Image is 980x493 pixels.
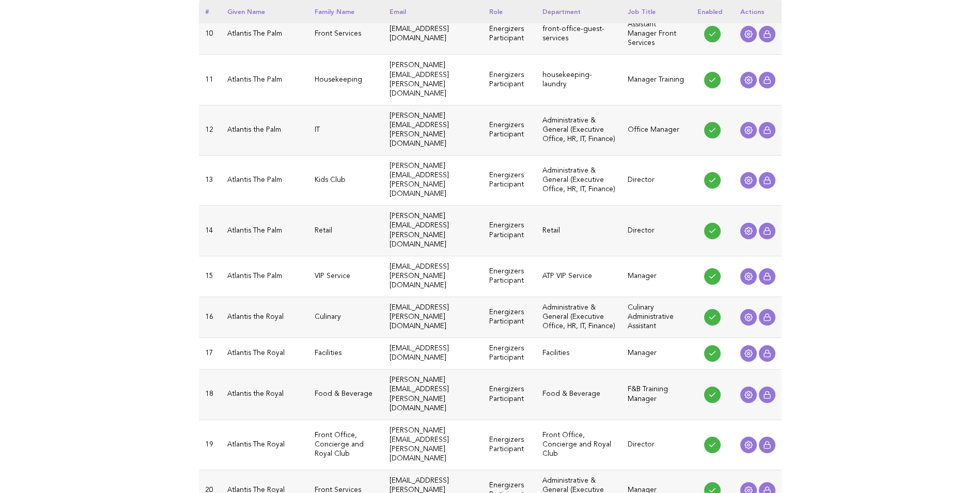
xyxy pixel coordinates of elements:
[199,105,221,155] td: 12
[383,55,483,105] td: [PERSON_NAME][EMAIL_ADDRESS][PERSON_NAME][DOMAIN_NAME]
[221,420,308,470] td: Atlantis The Royal
[221,206,308,256] td: Atlantis The Palm
[621,105,691,155] td: Office Manager
[483,156,536,206] td: Energizers Participant
[308,156,383,206] td: Kids Club
[199,156,221,206] td: 13
[308,55,383,105] td: Housekeeping
[199,14,221,55] td: 10
[383,297,483,337] td: [EMAIL_ADDRESS][PERSON_NAME][DOMAIN_NAME]
[221,297,308,337] td: Atlantis the Royal
[199,338,221,369] td: 17
[536,55,622,105] td: housekeeping-laundry
[536,256,622,297] td: ATP VIP Service
[199,369,221,420] td: 18
[221,55,308,105] td: Atlantis The Palm
[308,256,383,297] td: VIP Service
[383,256,483,297] td: [EMAIL_ADDRESS][PERSON_NAME][DOMAIN_NAME]
[483,338,536,369] td: Energizers Participant
[536,206,622,256] td: Retail
[383,14,483,55] td: [EMAIL_ADDRESS][DOMAIN_NAME]
[536,156,622,206] td: Administrative & General (Executive Office, HR, IT, Finance)
[621,14,691,55] td: Assistant Manager Front Services
[536,105,622,155] td: Administrative & General (Executive Office, HR, IT, Finance)
[621,156,691,206] td: Director
[383,105,483,155] td: [PERSON_NAME][EMAIL_ADDRESS][PERSON_NAME][DOMAIN_NAME]
[383,156,483,206] td: [PERSON_NAME][EMAIL_ADDRESS][PERSON_NAME][DOMAIN_NAME]
[483,420,536,470] td: Energizers Participant
[221,105,308,155] td: Atlantis the Palm
[483,369,536,420] td: Energizers Participant
[483,256,536,297] td: Energizers Participant
[199,297,221,337] td: 16
[621,338,691,369] td: Manager
[483,105,536,155] td: Energizers Participant
[221,338,308,369] td: Atlantis The Royal
[383,369,483,420] td: [PERSON_NAME][EMAIL_ADDRESS][PERSON_NAME][DOMAIN_NAME]
[308,206,383,256] td: Retail
[308,420,383,470] td: Front Office, Concierge and Royal Club
[483,206,536,256] td: Energizers Participant
[308,105,383,155] td: IT
[483,14,536,55] td: Energizers Participant
[621,256,691,297] td: Manager
[536,338,622,369] td: Facilities
[383,338,483,369] td: [EMAIL_ADDRESS][DOMAIN_NAME]
[383,206,483,256] td: [PERSON_NAME][EMAIL_ADDRESS][PERSON_NAME][DOMAIN_NAME]
[621,55,691,105] td: Manager Training
[621,297,691,337] td: Culinary Administrative Assistant
[199,256,221,297] td: 15
[383,420,483,470] td: [PERSON_NAME][EMAIL_ADDRESS][PERSON_NAME][DOMAIN_NAME]
[221,156,308,206] td: Atlantis The Palm
[536,297,622,337] td: Administrative & General (Executive Office, HR, IT, Finance)
[536,14,622,55] td: front-office-guest-services
[483,55,536,105] td: Energizers Participant
[221,369,308,420] td: Atlantis the Royal
[199,206,221,256] td: 14
[199,55,221,105] td: 11
[199,420,221,470] td: 19
[483,297,536,337] td: Energizers Participant
[536,420,622,470] td: Front Office, Concierge and Royal Club
[621,206,691,256] td: Director
[621,420,691,470] td: Director
[308,338,383,369] td: Facilities
[308,297,383,337] td: Culinary
[621,369,691,420] td: F&B Training Manager
[221,14,308,55] td: Atlantis The Palm
[221,256,308,297] td: Atlantis The Palm
[536,369,622,420] td: Food & Beverage
[308,369,383,420] td: Food & Beverage
[308,14,383,55] td: Front Services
